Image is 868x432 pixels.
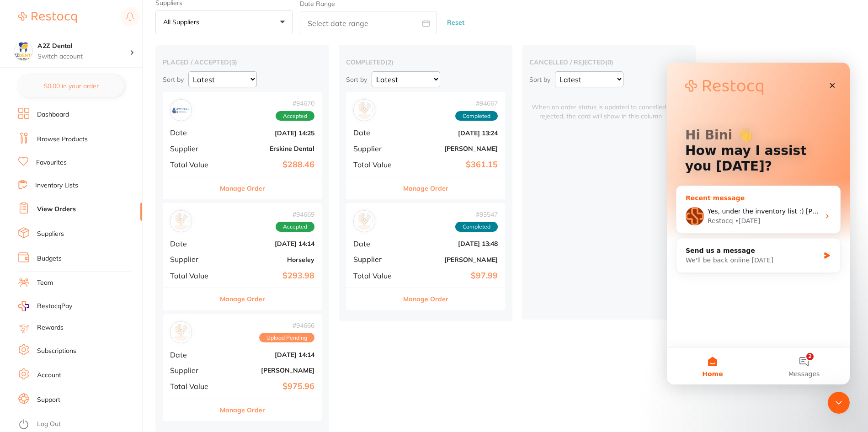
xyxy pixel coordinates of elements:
[828,392,850,414] iframe: Intercom live chat
[14,42,32,60] img: A2Z Dental
[91,285,183,322] button: Messages
[406,271,498,281] b: $97.99
[455,111,498,121] span: Completed
[529,75,550,84] p: Sort by
[170,128,216,137] span: Date
[406,256,498,263] b: [PERSON_NAME]
[18,12,77,23] img: Restocq Logo
[18,301,29,311] img: RestocqPay
[259,333,314,343] span: Upload Pending
[163,58,322,66] h2: placed / accepted ( 3 )
[353,160,399,169] span: Total Value
[172,324,190,341] img: Adam Dental
[444,11,467,35] button: Reset
[37,254,62,263] a: Budgets
[406,129,498,137] b: [DATE] 13:24
[37,347,76,356] a: Subscriptions
[41,154,66,163] div: Restocq
[37,52,130,61] p: Switch account
[223,351,314,358] b: [DATE] 14:14
[406,145,498,152] b: [PERSON_NAME]
[356,101,373,119] img: Henry Schein Halas
[37,323,64,332] a: Rewards
[455,211,498,218] span: # 93547
[223,256,314,263] b: Horseley
[223,240,314,247] b: [DATE] 14:14
[37,371,61,380] a: Account
[170,382,216,390] span: Total Value
[276,222,314,232] span: Accepted
[19,193,153,203] div: We'll be back online [DATE]
[163,314,322,421] div: Adam Dental#94666Upload PendingDate[DATE] 14:14Supplier[PERSON_NAME]Total Value$975.96Manage Order
[37,205,76,214] a: View Orders
[455,222,498,232] span: Completed
[406,160,498,170] b: $361.15
[41,145,506,152] span: Yes, under the inventory list :) [PERSON_NAME] Customer Success [PHONE_NUMBER] [PHONE_NUMBER] LG ...
[353,272,399,280] span: Total Value
[455,100,498,107] span: # 94667
[223,367,314,374] b: [PERSON_NAME]
[37,42,130,51] h4: A2Z Dental
[276,100,314,107] span: # 94670
[122,308,153,315] span: Messages
[36,158,67,167] a: Favourites
[353,255,399,263] span: Supplier
[529,58,688,66] h2: cancelled / rejected ( 0 )
[157,15,174,31] div: Close
[353,128,399,137] span: Date
[223,160,314,170] b: $288.46
[37,395,60,405] a: Support
[170,240,216,248] span: Date
[163,75,184,84] p: Sort by
[403,288,448,310] button: Manage Order
[163,203,322,310] div: Horseley#94669AcceptedDate[DATE] 14:14SupplierHorseleyTotal Value$293.98Manage Order
[9,176,174,210] div: Send us a messageWe'll be back online [DATE]
[37,135,88,144] a: Browse Products
[529,92,672,121] span: When an order status is updated to cancelled / rejected, the card will show in this column
[170,272,216,280] span: Total Value
[172,101,190,119] img: Erskine Dental
[170,144,216,153] span: Supplier
[403,177,448,199] button: Manage Order
[155,10,293,35] button: All suppliers
[353,240,399,248] span: Date
[220,177,265,199] button: Manage Order
[170,366,216,374] span: Supplier
[18,7,77,28] a: Restocq Logo
[223,129,314,137] b: [DATE] 14:25
[19,183,153,193] div: Send us a message
[667,63,850,384] iframe: Intercom live chat
[163,18,203,26] p: All suppliers
[35,181,78,190] a: Inventory Lists
[353,144,399,153] span: Supplier
[220,399,265,421] button: Manage Order
[37,229,64,239] a: Suppliers
[172,213,190,230] img: Horseley
[223,382,314,391] b: $975.96
[406,240,498,247] b: [DATE] 13:48
[37,278,53,288] a: Team
[18,417,139,432] button: Log Out
[37,420,61,429] a: Log Out
[346,58,505,66] h2: completed ( 2 )
[37,302,72,311] span: RestocqPay
[276,111,314,121] span: Accepted
[170,255,216,263] span: Supplier
[170,160,216,169] span: Total Value
[356,213,373,230] img: Adam Dental
[276,211,314,218] span: # 94669
[346,75,367,84] p: Sort by
[223,145,314,152] b: Erskine Dental
[18,75,124,97] button: $0.00 in your order
[18,301,72,311] a: RestocqPay
[220,288,265,310] button: Manage Order
[68,154,94,163] div: • [DATE]
[300,11,437,34] input: Select date range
